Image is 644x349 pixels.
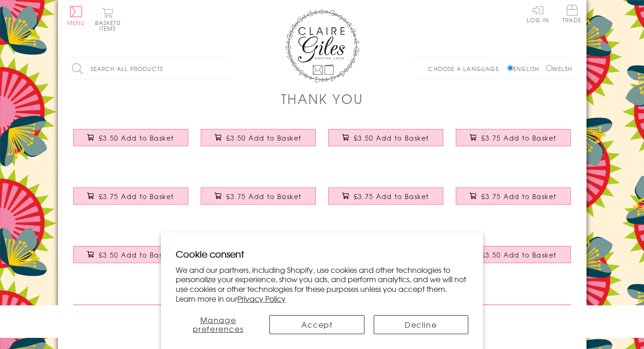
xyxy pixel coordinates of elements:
button: £3.75 Add to Basket [201,187,316,205]
a: Log In [527,5,549,23]
a: Thank You Card, Pink Star, Thank You Very Much, Embellished with a padded star £3.50 Add to Basket [67,122,195,162]
button: £3.75 Add to Basket [73,187,188,205]
h1: Thank You [281,89,363,108]
button: £3.50 Add to Basket [201,129,316,146]
h2: Cookie consent [176,247,468,260]
a: Religious Occassions Card, Blue Circles, Thank You for being my Godfather £3.50 Add to Basket [67,297,195,337]
a: Thank you Teacher Card, School, Embellished with pompoms £3.75 Add to Basket [322,181,450,220]
a: Thank You Teacher Card, Medal & Books, Embellished with a colourful tassel £3.75 Add to Basket [67,181,195,220]
a: Thank You Card, Blue Star, Thank You Very Much, Embellished with a padded star £3.50 Add to Basket [195,122,322,162]
img: Claire Giles Greetings Cards [285,9,359,83]
p: We and our partners, including Shopify, use cookies and other technologies to personalize your ex... [176,265,468,304]
button: £3.50 Add to Basket [73,246,188,263]
span: £3.75 Add to Basket [354,192,429,201]
label: Welsh [546,65,573,73]
a: Thank You Card, Blue Stars, To a Great Teacher £3.50 Add to Basket [450,239,577,279]
button: £3.50 Add to Basket [73,304,188,322]
a: Thank You Teacher Card, Trophy, Embellished with a colourful tassel £3.75 Add to Basket [195,181,322,220]
span: 0 items [99,19,121,32]
button: £3.50 Add to Basket [73,129,188,146]
a: Thank You Card, Typewriter, Thank You Very Much! £3.50 Add to Basket [322,122,450,162]
a: Wedding Card, Blue Stripes, Thank you for being our Usher £3.50 Add to Basket [450,297,577,337]
a: Thank You Teaching Assistant Card, Rosette, Embellished with a colourful tassel £3.75 Add to Basket [450,122,577,162]
span: £3.75 Add to Basket [226,192,302,201]
button: £3.75 Add to Basket [456,129,571,146]
span: £3.50 Add to Basket [226,133,302,142]
a: Thank You Teaching Assistant Card, Pink Star, Embellished with a padded star £3.50 Add to Basket [67,239,195,279]
span: £3.50 Add to Basket [99,250,174,259]
span: £3.75 Add to Basket [99,192,174,201]
button: Decline [374,315,468,334]
span: £3.50 Add to Basket [99,133,174,142]
a: Thank you Teaching Assistand Card, School, Embellished with pompoms £3.75 Add to Basket [450,181,577,220]
span: £3.50 Add to Basket [354,133,429,142]
button: £3.50 Add to Basket [456,304,571,322]
input: Search all products [67,58,230,79]
input: English [507,65,513,71]
button: Accept [269,315,364,334]
input: Welsh [546,65,552,71]
span: Manage preferences [193,314,244,334]
span: £3.75 Add to Basket [481,192,557,201]
span: Trade [562,5,582,23]
button: Menu [67,6,85,26]
button: £3.75 Add to Basket [328,187,443,205]
button: Manage preferences [176,315,260,334]
a: Privacy Policy [237,293,286,304]
button: £3.50 Add to Basket [328,129,443,146]
span: £3.50 Add to Basket [481,250,557,259]
span: £3.75 Add to Basket [481,133,557,142]
button: £3.50 Add to Basket [456,246,571,263]
label: English [507,65,544,73]
span: Menu [67,19,85,27]
button: £3.75 Add to Basket [456,187,571,205]
p: Choose a language: [428,65,505,73]
button: Basket0 items [95,7,121,31]
input: Search [220,58,230,79]
a: Trade [562,5,582,25]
